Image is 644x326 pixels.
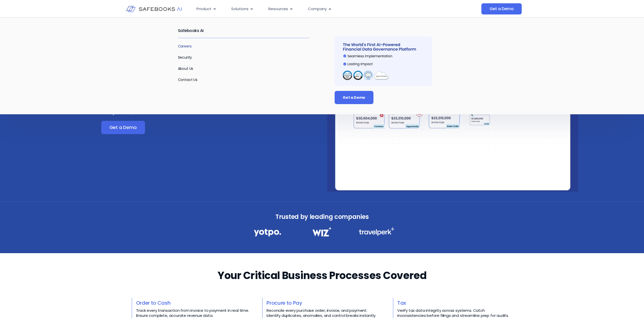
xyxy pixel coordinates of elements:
[178,24,309,38] h2: Safebooks AI
[101,121,145,134] a: Get a Demo
[192,4,431,14] nav: Menu
[267,299,302,306] a: Procure to Pay
[397,299,406,306] a: Tax
[267,308,382,318] p: Reconcile every purchase order, invoice, and payment. Identify duplicates, anomalies, and control...
[109,125,137,130] span: Get a Demo
[310,227,334,236] img: Financial Data Governance 2
[178,44,192,49] a: Careers
[308,6,327,12] span: Company
[218,268,426,283] h2: Your Critical Business Processes Covered​​
[178,66,193,71] a: About Us
[178,77,197,82] a: Contact Us
[136,299,171,306] a: Order to Cash
[192,4,431,14] div: Menu Toggle
[196,6,211,12] span: Product
[254,227,281,238] img: Financial Data Governance 1
[481,3,522,14] a: Get a Demo
[178,55,192,60] a: Security
[397,308,513,318] p: Verify tax data integrity across systems. Catch inconsistencies before filings and streamline pre...
[335,91,373,104] a: Get a Demo
[489,6,514,11] span: Get a Demo
[231,6,249,12] span: Solutions
[268,6,288,12] span: Resources
[136,308,251,318] p: Track every transaction from invoice to payment in real time. Ensure complete, accurate revenue d...
[243,212,402,222] h3: Trusted by leading companies
[343,95,365,100] span: Get a Demo
[359,227,394,236] img: Financial Data Governance 3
